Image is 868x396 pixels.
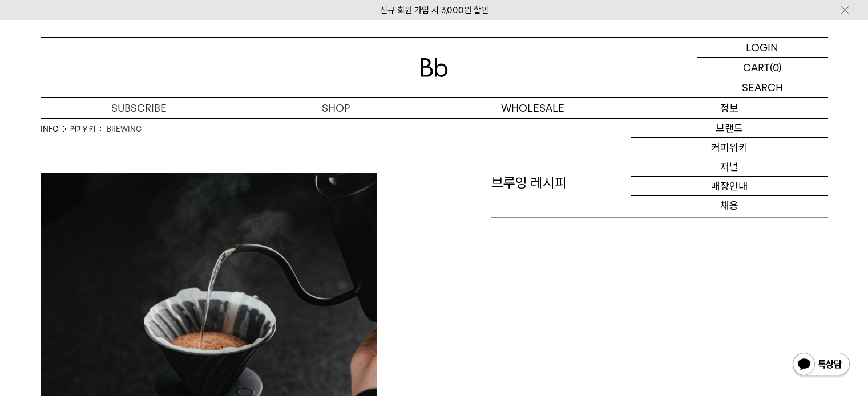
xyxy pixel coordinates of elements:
[434,119,631,138] a: 도매 서비스
[743,58,770,77] p: CART
[631,138,828,157] a: 커피위키
[697,38,828,58] a: LOGIN
[697,58,828,77] a: CART (0)
[380,5,488,15] a: 신규 회원 가입 시 3,000원 할인
[792,352,851,379] img: 카카오톡 채널 1:1 채팅 버튼
[631,177,828,196] a: 매장안내
[631,119,828,138] a: 브랜드
[631,98,828,118] p: 정보
[237,98,434,118] a: SHOP
[631,157,828,177] a: 저널
[491,173,828,211] p: 브루잉 레시피
[434,98,631,118] p: WHOLESALE
[70,124,95,135] a: 커피위키
[107,124,142,135] a: BREWING
[41,98,237,118] a: SUBSCRIBE
[770,58,782,77] p: (0)
[746,38,778,57] p: LOGIN
[421,58,448,77] img: 로고
[41,124,70,135] li: INFO
[631,196,828,215] a: 채용
[742,77,783,97] p: SEARCH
